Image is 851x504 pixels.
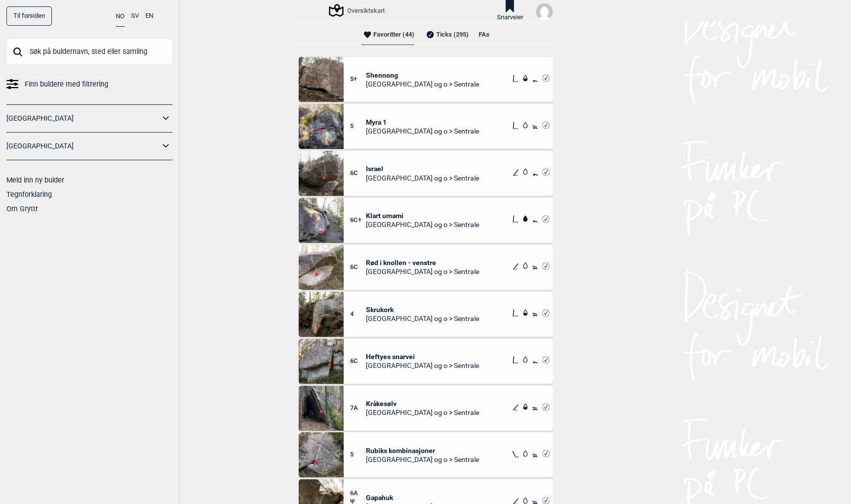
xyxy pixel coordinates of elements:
[366,361,479,370] span: [GEOGRAPHIC_DATA] og o > Sentrale
[6,6,52,26] a: Til forsiden
[299,151,344,196] img: Israel 210325
[366,455,479,464] span: [GEOGRAPHIC_DATA] og o > Sentrale
[299,151,553,196] div: Israel 2103256CIsrael[GEOGRAPHIC_DATA] og o > Sentrale
[299,339,344,384] img: Heftyes snarvei 201102
[366,267,479,276] span: [GEOGRAPHIC_DATA] og o > Sentrale
[350,169,366,178] span: 6C
[350,310,366,319] span: 4
[424,25,469,45] li: Ticks (295)
[350,122,366,131] span: 5
[366,352,479,361] span: Heftyes snarvei
[366,493,479,502] span: Gapahuk
[366,80,479,89] span: [GEOGRAPHIC_DATA] og o > Sentrale
[366,127,479,136] span: [GEOGRAPHIC_DATA] og o > Sentrale
[299,292,553,337] div: Skrukork 2004214Skrukork[GEOGRAPHIC_DATA] og o > Sentrale
[299,198,344,243] img: Klart umami 200330
[6,39,173,64] input: Søk på buldernavn, sted eller samling
[366,164,479,173] span: Israel
[145,6,153,26] button: EN
[350,404,366,412] span: 7A
[131,6,139,26] button: SV
[330,4,385,16] div: Oversiktskart
[6,190,52,198] a: Tegnforklaring
[366,174,479,183] span: [GEOGRAPHIC_DATA] og o > Sentrale
[299,57,553,102] div: Shennong5+Shennong[GEOGRAPHIC_DATA] og o > Sentrale
[299,386,553,431] div: Krakesolv 2105067AKråkesølv[GEOGRAPHIC_DATA] og o > Sentrale
[366,258,479,267] span: Rød i knollen - venstre
[299,104,553,149] div: Myra 1 2105085Myra 1[GEOGRAPHIC_DATA] og o > Sentrale
[299,104,344,149] img: Myra 1 210508
[299,245,553,290] div: Rod i knollen venstre 2004216CRød i knollen - venstre[GEOGRAPHIC_DATA] og o > Sentrale
[299,245,344,290] img: Rod i knollen venstre 200421
[350,489,366,498] span: 6A
[299,198,553,243] div: Klart umami 2003306C+Klart umami[GEOGRAPHIC_DATA] og o > Sentrale
[366,446,479,455] span: Rubiks kombinasjoner
[299,386,344,431] img: Krakesolv 210506
[299,432,553,477] div: Rubiks Kombinasjoner 2101175Rubiks kombinasjoner[GEOGRAPHIC_DATA] og o > Sentrale
[299,339,553,384] div: Heftyes snarvei 2011026CHeftyes snarvei[GEOGRAPHIC_DATA] og o > Sentrale
[366,408,479,417] span: [GEOGRAPHIC_DATA] og o > Sentrale
[6,176,64,184] a: Meld inn ny bulder
[25,77,108,92] span: Finn buldere med filtrering
[361,25,414,45] li: Favoritter (44)
[536,3,553,20] img: User fallback1
[299,432,344,477] img: Rubiks Kombinasjoner 210117
[479,25,490,45] li: FAs
[6,111,160,126] a: [GEOGRAPHIC_DATA]
[350,75,366,84] span: 5+
[350,357,366,366] span: 6C
[366,211,479,220] span: Klart umami
[299,292,344,337] img: Skrukork 200421
[6,205,38,213] a: Om Gryttr
[299,57,344,102] img: Shennong
[366,71,479,80] span: Shennong
[116,6,125,27] button: NO
[350,216,366,225] span: 6C+
[350,451,366,459] span: 5
[6,139,160,153] a: [GEOGRAPHIC_DATA]
[366,305,479,314] span: Skrukork
[366,314,479,323] span: [GEOGRAPHIC_DATA] og o > Sentrale
[350,263,366,272] span: 6C
[366,399,479,408] span: Kråkesølv
[6,77,173,92] a: Finn buldere med filtrering
[366,118,479,127] span: Myra 1
[366,220,479,229] span: [GEOGRAPHIC_DATA] og o > Sentrale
